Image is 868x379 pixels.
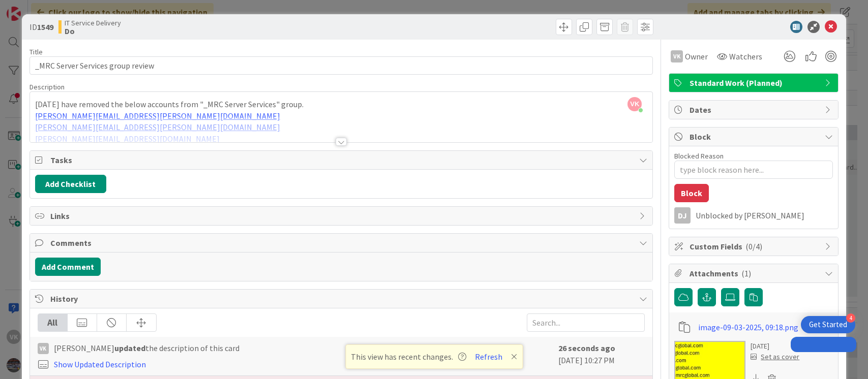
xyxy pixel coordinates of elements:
span: VK [627,97,642,111]
div: [DATE] [751,341,799,352]
span: Tasks [50,154,635,166]
span: Dates [690,104,820,116]
button: Refresh [471,350,506,363]
span: ( 1 ) [741,268,751,278]
span: [PERSON_NAME] the description of this card [54,342,240,354]
b: updated [114,343,145,353]
div: Get Started [809,320,847,330]
span: Standard Work (Planned) [690,77,820,89]
button: Add Comment [35,258,101,276]
b: 1549 [37,22,53,32]
b: Do [65,27,121,35]
span: ( 0/4 ) [745,241,762,251]
div: VK [38,343,49,354]
b: 26 seconds ago [558,343,615,353]
div: DJ [674,207,691,224]
div: Open Get Started checklist, remaining modules: 4 [801,316,855,333]
span: Owner [685,50,708,62]
div: Unblocked by [PERSON_NAME] [696,211,833,220]
a: Show Updated Description [54,359,146,369]
span: Description [29,82,65,91]
span: History [50,293,635,305]
span: Watchers [729,50,762,62]
div: All [38,314,68,331]
div: 4 [846,313,855,323]
span: IT Service Delivery [65,19,121,27]
button: Add Checklist [35,175,106,193]
span: Attachments [690,267,820,279]
span: Links [50,210,635,222]
a: [PERSON_NAME][EMAIL_ADDRESS][PERSON_NAME][DOMAIN_NAME] [35,111,280,121]
div: [DATE] 10:27 PM [558,342,645,370]
a: image-09-03-2025, 09:18.png [698,321,798,333]
input: Search... [527,313,645,332]
span: Custom Fields [690,240,820,252]
label: Title [29,47,43,56]
span: Block [690,131,820,143]
span: This view has recent changes. [351,351,466,363]
span: ID [29,21,53,33]
span: Comments [50,237,635,249]
div: VK [671,50,683,62]
label: Blocked Reason [674,151,724,161]
div: Set as cover [751,352,799,362]
button: Block [674,184,709,202]
p: [DATE] have removed the below accounts from "_MRC Server Services" group. [35,99,648,110]
input: type card name here... [29,56,653,75]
